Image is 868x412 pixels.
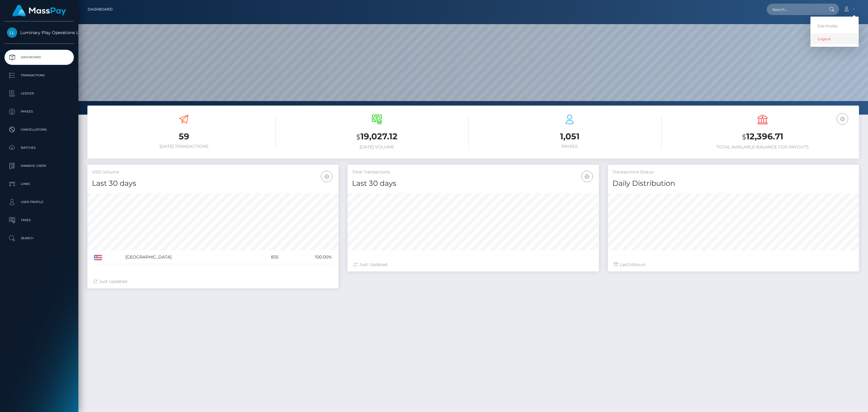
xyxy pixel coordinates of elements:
[5,176,74,192] a: Links
[5,195,74,210] a: User Profile
[356,133,360,141] small: $
[5,122,74,137] a: Cancellations
[7,198,71,207] p: User Profile
[354,261,593,268] div: Just Updated
[88,3,113,16] a: Dashboard
[93,278,332,285] div: Just Updated
[5,86,74,101] a: Ledger
[5,104,74,119] a: Payees
[7,107,71,116] p: Payees
[671,131,854,143] h3: 12,396.71
[7,89,71,98] p: Ledger
[5,140,74,155] a: Batches
[285,144,469,150] h6: [DATE] Volume
[671,144,854,150] h6: Total Available Balance for Payouts
[5,50,74,65] a: Dashboard
[612,178,854,189] h4: Daily Distribution
[92,131,276,142] h3: 59
[12,5,66,17] img: MassPay Logo
[92,169,334,175] h5: USD Volume
[5,30,74,35] span: Luminary Play Operations Limited
[478,144,662,149] h6: Payees
[7,179,71,189] p: Links
[285,131,469,143] h3: 19,027.12
[7,161,71,170] p: Manage Users
[123,250,251,264] td: [GEOGRAPHIC_DATA]
[612,169,854,175] h5: Transactions Status
[92,144,276,149] h6: [DATE] Transactions
[352,178,594,189] h4: Last 30 days
[478,131,662,142] h3: 1,051
[7,125,71,134] p: Cancellations
[614,261,853,268] div: Last hours
[7,216,71,225] p: Taxes
[5,231,74,246] a: Search
[5,68,74,83] a: Transactions
[7,71,71,80] p: Transactions
[767,4,823,15] input: Search...
[352,169,594,175] h5: Total Transactions
[742,133,746,141] small: $
[94,255,102,260] img: US.png
[7,53,71,62] p: Dashboard
[7,234,71,243] p: Search
[7,27,17,38] img: Luminary Play Operations Limited
[5,213,74,228] a: Taxes
[5,158,74,173] a: Manage Users
[628,262,634,267] span: 24
[7,143,71,152] p: Batches
[281,250,334,264] td: 100.00%
[92,178,334,189] h4: Last 30 days
[251,250,281,264] td: 835
[810,21,859,32] a: Edit Profile
[810,33,859,44] a: Logout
